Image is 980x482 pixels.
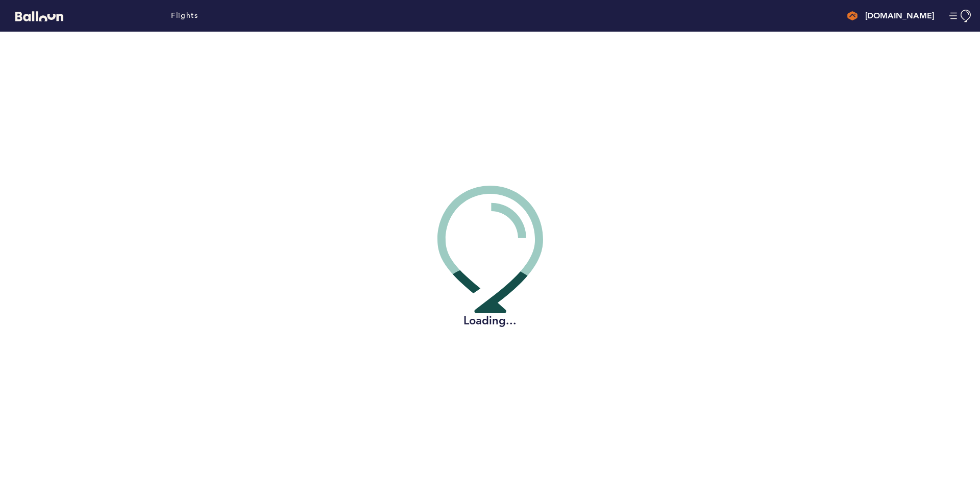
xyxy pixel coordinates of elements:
[15,11,63,21] svg: Balloon
[171,10,198,21] a: Flights
[865,10,934,22] h4: [DOMAIN_NAME]
[437,313,543,328] h2: Loading...
[8,10,63,21] a: Balloon
[949,10,972,22] button: Manage Account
